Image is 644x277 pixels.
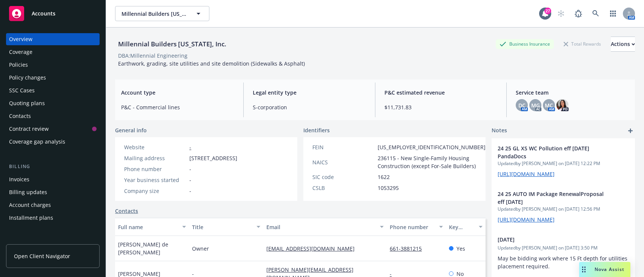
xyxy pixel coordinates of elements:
div: Title [192,223,252,231]
div: Phone number [124,165,186,173]
div: Contract review [9,123,49,135]
span: [US_EMPLOYER_IDENTIFICATION_NUMBER] [378,143,486,151]
span: Updated by [PERSON_NAME] on [DATE] 12:22 PM [498,160,629,167]
span: Identifiers [303,126,330,134]
div: Actions [611,37,635,51]
span: [DATE] [498,236,609,243]
div: DBA: Millennial Engineering [118,52,188,60]
span: Updated by [PERSON_NAME] on [DATE] 12:56 PM [498,206,629,213]
a: Billing updates [6,186,100,198]
div: Total Rewards [560,39,605,49]
div: Coverage gap analysis [9,136,65,148]
a: Report a Bug [571,6,586,21]
a: Account charges [6,199,100,211]
div: CSLB [312,184,375,192]
div: Email [266,223,375,231]
a: Installment plans [6,212,100,224]
span: Open Client Navigator [14,252,70,260]
a: Quoting plans [6,97,100,109]
div: Contacts [9,110,31,122]
span: 1053295 [378,184,399,192]
div: FEIN [312,143,375,151]
div: Overview [9,33,32,45]
div: 24 25 GL XS WC Pollution eff [DATE] PandaDocsUpdatedby [PERSON_NAME] on [DATE] 12:22 PM[URL][DOMA... [492,138,635,184]
button: Full name [115,218,189,236]
a: Coverage [6,46,100,58]
div: Installment plans [9,212,53,224]
span: - [189,187,191,195]
div: [DATE]Updatedby [PERSON_NAME] on [DATE] 3:50 PMMay be bidding work where 15 Ft depth for utilitie... [492,230,635,276]
img: photo [556,99,569,111]
a: 661-3881215 [390,245,428,252]
div: Policy changes [9,72,46,84]
div: SIC code [312,173,375,181]
span: Notes [492,126,507,135]
div: Policies [9,59,28,71]
div: Full name [118,223,178,231]
div: Company size [124,187,186,195]
span: 24 25 AUTO IM Package RenewalProposal eff [DATE] [498,190,609,206]
span: DC [518,101,526,109]
a: Contract review [6,123,100,135]
a: Invoices [6,173,100,185]
a: Overview [6,33,100,45]
a: [URL][DOMAIN_NAME] [498,216,555,223]
span: Legal entity type [253,89,366,96]
span: MG [531,101,540,109]
button: Nova Assist [579,262,630,277]
span: P&C - Commercial lines [121,103,234,111]
span: Accounts [32,11,55,17]
button: Email [263,218,387,236]
div: Quoting plans [9,97,45,109]
div: Account charges [9,199,51,211]
span: P&C estimated revenue [384,89,498,96]
div: Invoices [9,173,29,185]
span: Owner [192,245,209,253]
span: Service team [516,89,629,96]
div: NAICS [312,158,375,166]
span: Millennial Builders [US_STATE], Inc. [121,10,187,18]
a: Contacts [6,110,100,122]
span: 24 25 GL XS WC Pollution eff [DATE] PandaDocs [498,144,609,160]
span: S-corporation [253,103,366,111]
div: Billing updates [9,186,47,198]
div: Phone number [390,223,435,231]
div: Billing [6,163,100,170]
a: Accounts [6,3,100,24]
span: [STREET_ADDRESS] [189,154,237,162]
a: Contacts [115,207,138,215]
div: Business Insurance [496,39,554,49]
div: Coverage [9,46,32,58]
div: 27 [544,8,551,14]
a: [URL][DOMAIN_NAME] [498,170,555,178]
button: Key contact [446,218,486,236]
div: Website [124,143,186,151]
span: $11,731.83 [384,103,498,111]
div: Mailing address [124,154,186,162]
span: 1622 [378,173,390,181]
a: Coverage gap analysis [6,136,100,148]
div: Key contact [449,223,474,231]
button: Millennial Builders [US_STATE], Inc. [115,6,209,21]
div: Drag to move [579,262,589,277]
a: Policies [6,59,100,71]
a: [EMAIL_ADDRESS][DOMAIN_NAME] [266,245,361,252]
div: Year business started [124,176,186,184]
span: MC [545,101,553,109]
span: General info [115,126,147,134]
span: Updated by [PERSON_NAME] on [DATE] 3:50 PM [498,245,629,251]
span: Account type [121,89,234,96]
a: add [626,126,635,135]
button: Actions [611,37,635,52]
span: [PERSON_NAME] de [PERSON_NAME] [118,240,186,256]
span: - [189,176,191,184]
span: - [189,165,191,173]
a: Search [588,6,603,21]
span: 236115 - New Single-Family Housing Construction (except For-Sale Builders) [378,154,486,170]
span: Nova Assist [595,266,624,272]
span: Yes [456,245,465,253]
button: Phone number [387,218,446,236]
a: Start snowing [553,6,569,21]
a: Policy changes [6,72,100,84]
span: May be bidding work where 15 Ft depth for utilities placement required. [498,255,629,270]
